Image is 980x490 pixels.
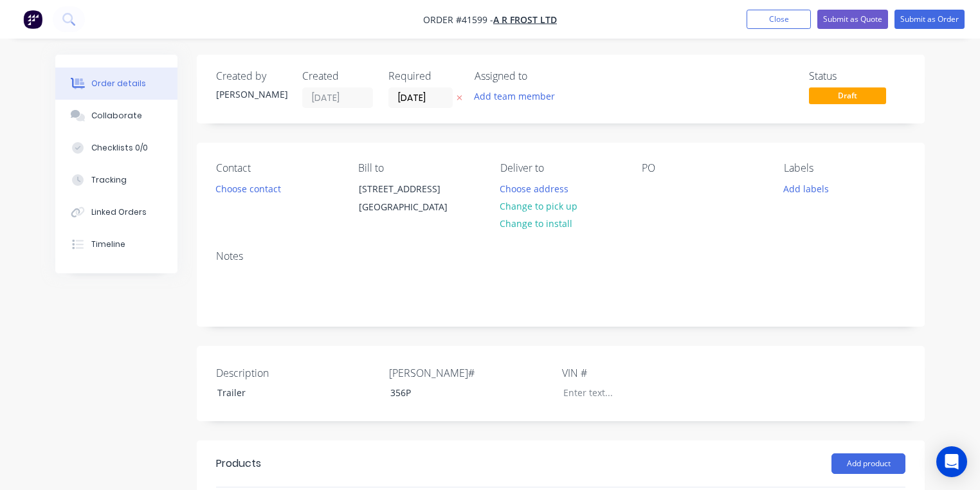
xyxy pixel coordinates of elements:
[493,197,584,215] button: Change to pick up
[784,162,905,174] div: Labels
[493,14,557,26] a: A R Frost LTD
[91,110,142,122] div: Collaborate
[55,132,177,164] button: Checklists 0/0
[55,228,177,260] button: Timeline
[747,10,811,29] button: Close
[936,446,967,477] div: Open Intercom Messenger
[302,70,373,82] div: Created
[55,164,177,196] button: Tracking
[475,87,562,105] button: Add team member
[388,70,459,82] div: Required
[55,68,177,100] button: Order details
[209,179,288,197] button: Choose contact
[207,383,368,402] div: Trailer
[642,162,763,174] div: PO
[91,206,147,218] div: Linked Orders
[777,179,836,197] button: Add labels
[831,453,905,474] button: Add product
[809,70,905,82] div: Status
[467,87,562,105] button: Add team member
[216,456,261,471] div: Products
[216,87,287,101] div: [PERSON_NAME]
[23,10,42,29] img: Factory
[894,10,965,29] button: Submit as Order
[348,179,476,221] div: [STREET_ADDRESS][GEOGRAPHIC_DATA]
[216,250,905,262] div: Notes
[91,174,127,186] div: Tracking
[380,383,541,402] div: 356P
[358,162,480,174] div: Bill to
[55,196,177,228] button: Linked Orders
[216,70,287,82] div: Created by
[500,162,622,174] div: Deliver to
[423,14,493,26] span: Order #41599 -
[359,180,466,198] div: [STREET_ADDRESS]
[91,78,146,89] div: Order details
[216,162,338,174] div: Contact
[475,70,603,82] div: Assigned to
[562,365,723,381] label: VIN #
[493,179,575,197] button: Choose address
[359,198,466,216] div: [GEOGRAPHIC_DATA]
[91,239,125,250] div: Timeline
[493,215,579,232] button: Change to install
[809,87,886,104] span: Draft
[817,10,888,29] button: Submit as Quote
[91,142,148,154] div: Checklists 0/0
[55,100,177,132] button: Collaborate
[216,365,377,381] label: Description
[389,365,550,381] label: [PERSON_NAME]#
